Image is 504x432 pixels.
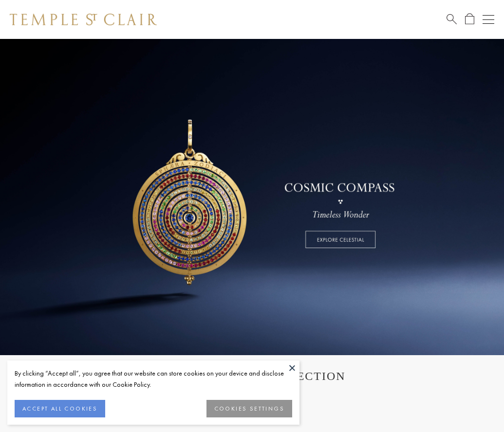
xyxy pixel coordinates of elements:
a: Search [447,13,457,25]
div: By clicking “Accept all”, you agree that our website can store cookies on your device and disclos... [15,368,292,390]
button: Open navigation [483,14,494,25]
button: ACCEPT ALL COOKIES [15,400,105,417]
button: COOKIES SETTINGS [206,400,292,417]
a: Open Shopping Bag [465,13,474,25]
img: Temple St. Clair [10,14,157,25]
